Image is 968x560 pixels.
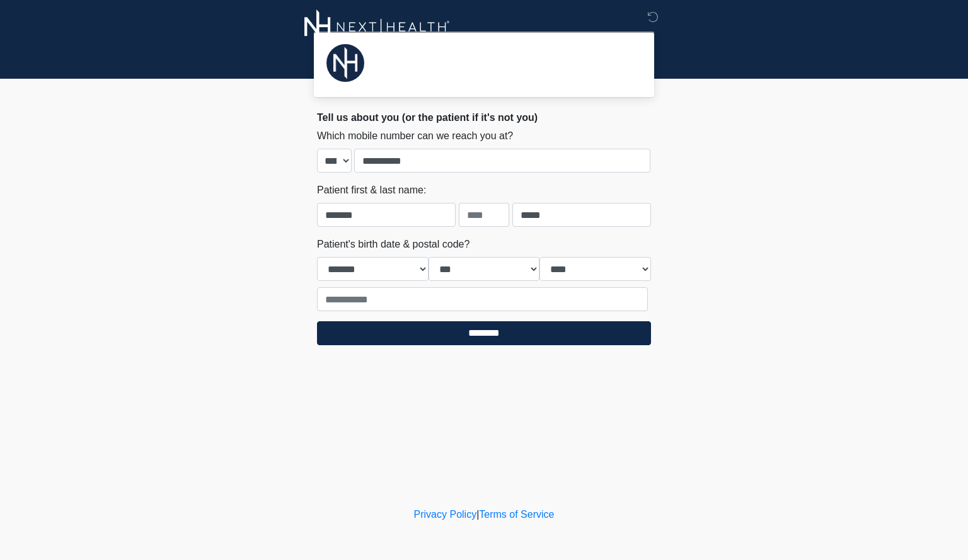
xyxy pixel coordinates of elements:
label: Patient's birth date & postal code? [317,237,470,252]
img: Agent Avatar [326,44,364,82]
img: Next-Health Logo [304,9,450,44]
h2: Tell us about you (or the patient if it's not you) [317,111,651,123]
label: Which mobile number can we reach you at? [317,129,513,144]
a: Terms of Service [479,509,554,520]
a: Privacy Policy [414,509,477,520]
label: Patient first & last name: [317,183,426,198]
a: | [476,509,479,520]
